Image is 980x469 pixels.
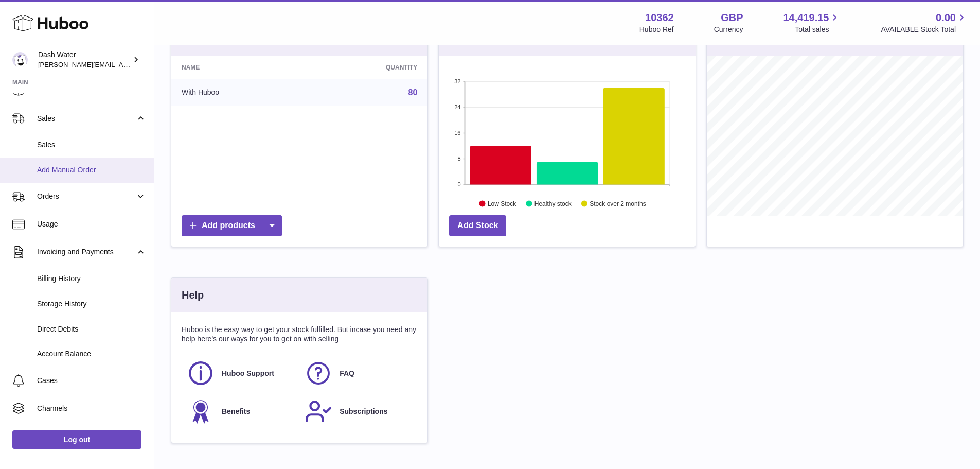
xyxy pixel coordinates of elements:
span: Orders [37,192,135,201]
th: Name [171,56,307,79]
a: Log out [12,430,141,449]
a: FAQ [305,359,412,387]
th: Quantity [307,56,427,79]
span: Storage History [37,299,146,309]
h3: Help [182,288,204,302]
span: Huboo Support [222,369,274,378]
text: Low Stock [488,200,516,207]
div: Huboo Ref [639,25,674,34]
span: Usage [37,219,146,229]
text: 0 [458,181,461,187]
a: Huboo Support [187,359,294,387]
text: 16 [455,130,461,136]
text: Healthy stock [534,200,572,207]
span: Sales [37,114,135,124]
span: 14,419.15 [783,11,829,25]
span: Subscriptions [340,407,387,416]
text: Stock over 2 months [590,200,646,207]
span: 0.00 [936,11,956,25]
span: Account Balance [37,349,146,359]
text: 32 [455,78,461,84]
span: Total sales [795,25,841,34]
a: 0.00 AVAILABLE Stock Total [881,11,968,34]
span: Channels [37,404,146,413]
span: AVAILABLE Stock Total [881,25,968,34]
a: Benefits [187,397,294,425]
p: Huboo is the easy way to get your stock fulfilled. But incase you need any help here's our ways f... [182,325,417,344]
span: Cases [37,376,146,386]
span: Benefits [222,407,250,416]
span: FAQ [340,369,354,378]
div: Dash Water [38,50,131,70]
span: Direct Debits [37,324,146,334]
text: 24 [455,104,461,110]
a: Add products [182,215,282,236]
td: With Huboo [171,79,307,106]
span: Add Manual Order [37,165,146,175]
div: Currency [714,25,743,34]
strong: 10362 [645,11,674,25]
span: Sales [37,140,146,150]
span: Billing History [37,274,146,284]
a: 14,419.15 Total sales [783,11,841,34]
span: Invoicing and Payments [37,247,135,257]
strong: GBP [721,11,743,25]
a: 80 [408,88,418,97]
text: 8 [458,155,461,162]
a: Subscriptions [305,397,412,425]
img: james@dash-water.com [12,52,28,67]
a: Add Stock [449,215,506,236]
span: [PERSON_NAME][EMAIL_ADDRESS][DOMAIN_NAME] [38,60,206,68]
